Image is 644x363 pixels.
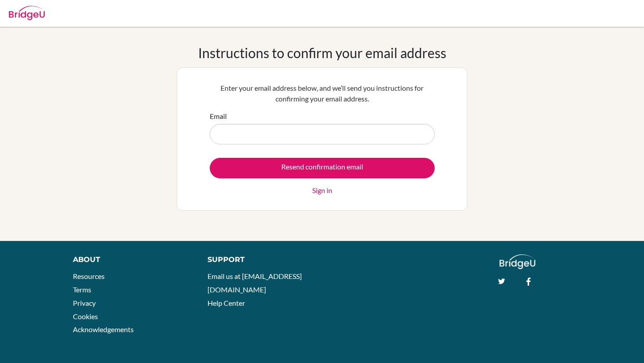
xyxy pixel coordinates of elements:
[73,325,134,333] a: Acknowledgements
[500,254,536,269] img: logo_white@2x-f4f0deed5e89b7ecb1c2cc34c3e3d731f90f0f143d5ea2071677605dd97b5244.png
[208,254,313,265] div: Support
[210,111,227,122] label: Email
[208,299,245,307] a: Help Center
[312,185,332,196] a: Sign in
[210,83,435,104] p: Enter your email address below, and we’ll send you instructions for confirming your email address.
[198,45,446,61] h1: Instructions to confirm your email address
[210,158,435,178] input: Resend confirmation email
[73,312,98,321] a: Cookies
[208,272,302,294] a: Email us at [EMAIL_ADDRESS][DOMAIN_NAME]
[73,272,105,280] a: Resources
[9,6,45,20] img: Bridge-U
[73,285,91,294] a: Terms
[73,299,96,307] a: Privacy
[73,254,187,265] div: About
